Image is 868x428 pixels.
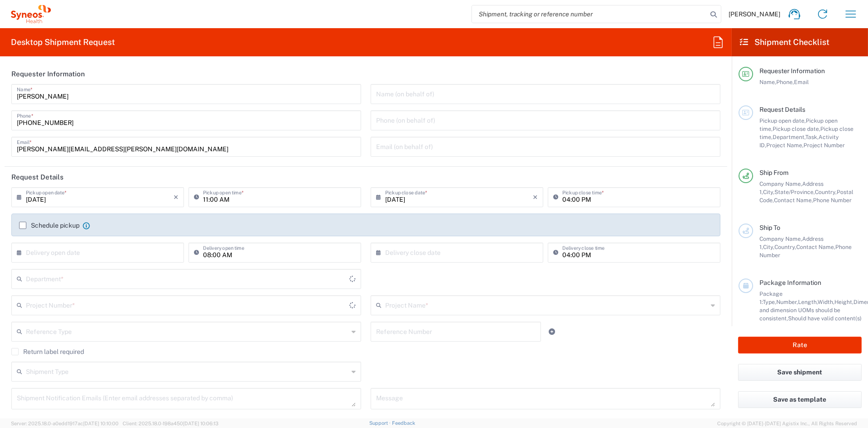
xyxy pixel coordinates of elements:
[794,79,809,85] span: Email
[796,244,835,250] span: Contact Name,
[11,37,115,48] h2: Desktop Shipment Request
[738,391,862,408] button: Save as template
[766,142,804,149] span: Project Name,
[472,5,707,23] input: Shipment, tracking or reference number
[763,189,774,195] span: City,
[759,67,825,75] span: Requester Information
[740,37,829,48] h2: Shipment Checklist
[774,197,813,204] span: Contact Name,
[11,421,119,426] span: Server: 2025.18.0-a0edd1917ac
[759,290,783,305] span: Package 1:
[759,106,805,113] span: Request Details
[717,419,857,428] span: Copyright © [DATE]-[DATE] Agistix Inc., All Rights Reserved
[533,190,538,204] i: ×
[11,173,64,182] h2: Request Details
[776,299,798,305] span: Number,
[546,325,558,338] a: Add Reference
[174,190,179,204] i: ×
[763,244,774,250] span: City,
[759,235,802,242] span: Company Name,
[818,299,834,305] span: Width,
[773,125,820,132] span: Pickup close date,
[729,10,780,18] span: [PERSON_NAME]
[759,224,780,231] span: Ship To
[834,299,853,305] span: Height,
[369,420,392,426] a: Support
[11,70,85,79] h2: Requester Information
[738,337,862,353] button: Rate
[805,134,818,140] span: Task,
[759,117,806,124] span: Pickup open date,
[776,79,794,85] span: Phone,
[759,180,802,187] span: Company Name,
[11,348,84,355] label: Return label required
[183,421,218,426] span: [DATE] 10:06:13
[83,421,119,426] span: [DATE] 10:10:00
[759,79,776,85] span: Name,
[759,279,821,286] span: Package Information
[392,420,415,426] a: Feedback
[774,189,815,195] span: State/Province,
[804,142,845,149] span: Project Number
[738,364,862,381] button: Save shipment
[788,315,862,322] span: Should have valid content(s)
[773,134,805,140] span: Department,
[815,189,837,195] span: Country,
[123,421,218,426] span: Client: 2025.18.0-198a450
[763,299,776,305] span: Type,
[19,222,79,229] label: Schedule pickup
[798,299,818,305] span: Length,
[759,169,789,176] span: Ship From
[774,244,796,250] span: Country,
[813,197,852,204] span: Phone Number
